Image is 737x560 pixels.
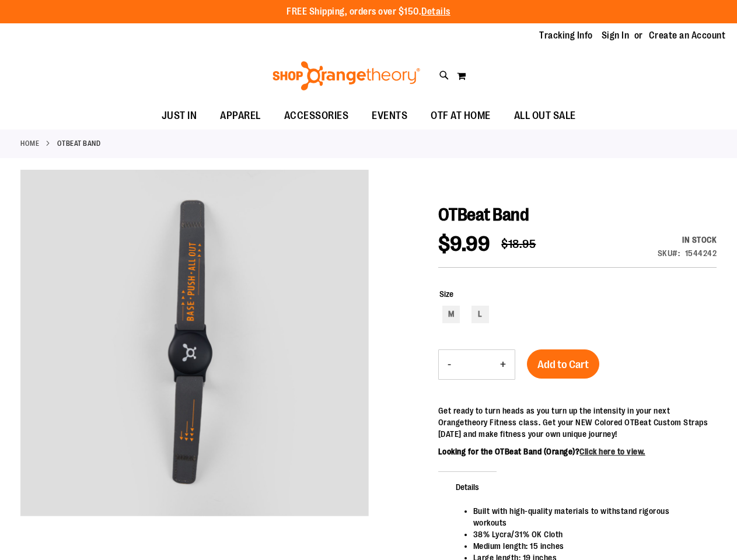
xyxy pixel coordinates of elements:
span: JUST IN [162,103,197,129]
button: Add to Cart [527,349,599,379]
span: Size [439,289,453,299]
span: APPAREL [220,103,261,129]
img: OTBeat Band [20,168,369,516]
li: 38% Lycra/31% OK Cloth [473,528,705,540]
span: OTBeat Band [438,205,529,225]
strong: OTBeat Band [57,138,101,149]
a: Create an Account [649,29,726,42]
span: EVENTS [372,103,407,129]
span: $9.99 [438,232,490,256]
span: OTF AT HOME [431,103,491,129]
a: Click here to view. [579,447,645,456]
strong: SKU [658,249,680,258]
div: Availability [658,234,717,246]
a: Details [421,6,450,17]
div: In stock [658,234,717,246]
div: carousel [20,170,369,518]
a: Tracking Info [539,29,593,42]
span: ALL OUT SALE [514,103,576,129]
span: Details [438,471,497,502]
div: OTBeat Band [20,170,369,518]
a: Home [20,138,39,149]
input: Product quantity [460,351,491,379]
li: Built with high-quality materials to withstand rigorous workouts [473,505,705,528]
p: FREE Shipping, orders over $150. [287,5,450,19]
div: 1544242 [685,247,717,259]
div: L [471,306,489,323]
div: M [442,306,460,323]
button: Increase product quantity [491,350,515,379]
li: Medium length: 15 inches [473,540,705,552]
img: Shop Orangetheory [271,61,422,90]
button: Decrease product quantity [439,350,460,379]
span: $18.95 [501,237,536,251]
a: Sign In [602,29,630,42]
b: Looking for the OTBeat Band (Orange)? [438,447,645,456]
p: Get ready to turn heads as you turn up the intensity in your next Orangetheory Fitness class. Get... [438,405,717,440]
span: ACCESSORIES [284,103,349,129]
span: Add to Cart [537,358,589,371]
